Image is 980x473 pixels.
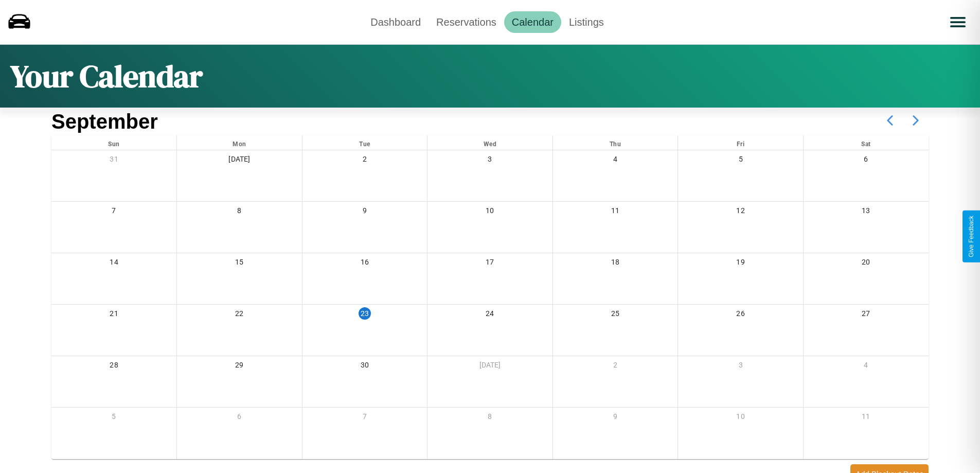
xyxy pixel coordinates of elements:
div: Give Feedback [968,216,975,257]
div: 3 [427,150,553,171]
div: 5 [678,150,803,171]
div: 21 [51,305,176,326]
div: 4 [804,356,929,377]
div: 2 [553,356,678,377]
div: 10 [678,408,803,429]
div: 17 [427,253,553,274]
div: 15 [177,253,302,274]
div: 23 [359,307,371,320]
div: 6 [177,408,302,429]
div: 10 [427,202,553,223]
div: 30 [302,356,427,377]
div: 4 [553,150,678,171]
div: 7 [51,202,176,223]
div: 8 [427,408,553,429]
div: 8 [177,202,302,223]
div: Sat [804,135,929,150]
a: Calendar [504,11,561,33]
div: 18 [553,253,678,274]
div: Tue [302,135,427,150]
div: 24 [427,305,553,326]
div: 29 [177,356,302,377]
div: Sun [51,135,176,150]
div: Fri [678,135,803,150]
div: [DATE] [427,356,553,377]
div: 11 [804,408,929,429]
div: 11 [553,202,678,223]
div: Mon [177,135,302,150]
div: 6 [804,150,929,171]
div: 31 [51,150,176,171]
div: 27 [804,305,929,326]
div: 16 [302,253,427,274]
div: 3 [678,356,803,377]
div: 28 [51,356,176,377]
div: 26 [678,305,803,326]
button: Open menu [943,8,972,37]
div: 9 [553,408,678,429]
div: [DATE] [177,150,302,171]
div: Wed [427,135,553,150]
div: 19 [678,253,803,274]
h1: Your Calendar [10,55,203,97]
div: 14 [51,253,176,274]
div: 5 [51,408,176,429]
div: 13 [804,202,929,223]
div: 20 [804,253,929,274]
div: 7 [302,408,427,429]
h2: September [51,110,158,133]
div: 25 [553,305,678,326]
div: 2 [302,150,427,171]
a: Listings [561,11,612,33]
a: Reservations [429,11,504,33]
div: 22 [177,305,302,326]
div: 9 [302,202,427,223]
a: Dashboard [363,11,429,33]
div: Thu [553,135,678,150]
div: 12 [678,202,803,223]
